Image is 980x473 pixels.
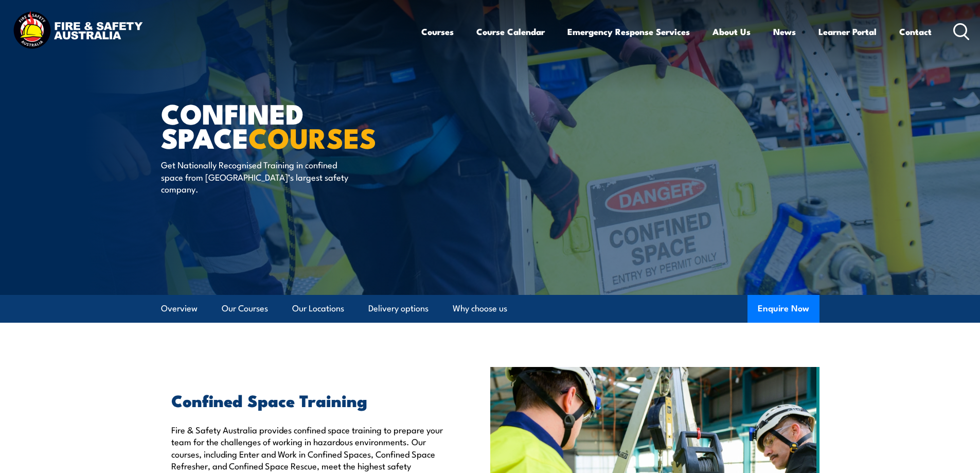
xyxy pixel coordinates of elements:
[161,295,198,322] a: Overview
[161,159,349,195] p: Get Nationally Recognised Training in confined space from [GEOGRAPHIC_DATA]’s largest safety comp...
[292,295,344,322] a: Our Locations
[421,18,454,45] a: Courses
[818,18,877,45] a: Learner Portal
[368,295,429,322] a: Delivery options
[567,18,690,45] a: Emergency Response Services
[476,18,545,45] a: Course Calendar
[161,101,415,149] h1: Confined Space
[712,18,751,45] a: About Us
[453,295,507,322] a: Why choose us
[747,295,819,323] button: Enquire Now
[171,393,443,407] h2: Confined Space Training
[773,18,796,45] a: News
[899,18,932,45] a: Contact
[248,115,377,158] strong: COURSES
[222,295,268,322] a: Our Courses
